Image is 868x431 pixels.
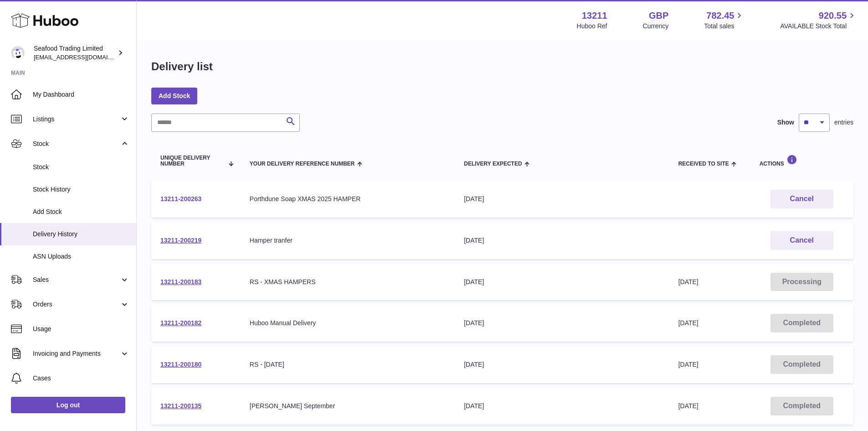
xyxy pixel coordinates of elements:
div: Porthdune Soap XMAS 2025 HAMPER [250,195,446,203]
a: 13211-200263 [160,195,201,203]
div: Hamper tranfer [250,236,446,245]
button: Cancel [770,231,833,250]
span: ASN Uploads [33,252,129,261]
span: [DATE] [678,319,699,327]
span: Delivery Expected [464,161,522,167]
span: Unique Delivery Number [160,155,223,167]
a: 13211-200183 [160,278,201,286]
label: Show [777,118,794,127]
strong: GBP [649,10,668,22]
a: 782.45 Total sales [704,10,745,31]
span: [DATE] [678,278,699,286]
span: Listings [33,115,120,124]
span: Usage [33,325,129,333]
span: Cases [33,374,129,383]
span: Stock History [33,185,129,194]
div: [DATE] [464,402,660,410]
div: RS - [DATE] [250,360,446,369]
span: Stock [33,163,129,171]
span: Delivery History [33,230,129,239]
span: My Dashboard [33,90,129,99]
div: [DATE] [464,236,660,245]
div: [DATE] [464,278,660,286]
a: 920.55 AVAILABLE Stock Total [780,10,857,31]
div: [DATE] [464,360,660,369]
span: Your Delivery Reference Number [250,161,355,167]
a: 13211-200135 [160,402,201,410]
span: 920.55 [819,10,847,22]
div: [DATE] [464,319,660,327]
div: [DATE] [464,195,660,203]
span: [EMAIL_ADDRESS][DOMAIN_NAME] [34,53,134,61]
div: Currency [643,22,669,31]
div: [PERSON_NAME] September [250,402,446,410]
a: 13211-200180 [160,361,201,368]
div: RS - XMAS HAMPERS [250,278,446,286]
div: Huboo Manual Delivery [250,319,446,327]
span: Orders [33,300,120,309]
strong: 13211 [582,10,607,22]
div: Seafood Trading Limited [34,44,116,62]
div: Huboo Ref [577,22,607,31]
span: [DATE] [678,402,699,410]
div: Actions [760,155,844,167]
span: entries [834,118,853,127]
span: Stock [33,140,120,148]
a: 13211-200182 [160,319,201,327]
span: Received to Site [678,161,729,167]
a: Add Stock [151,88,197,104]
span: Add Stock [33,208,129,216]
span: Invoicing and Payments [33,349,120,358]
a: Log out [11,397,125,413]
a: 13211-200219 [160,237,201,244]
img: online@rickstein.com [11,46,25,60]
h1: Delivery list [151,59,213,74]
span: Total sales [704,22,745,31]
span: Sales [33,275,120,284]
button: Cancel [770,190,833,208]
span: AVAILABLE Stock Total [780,22,857,31]
span: 782.45 [706,10,734,22]
span: [DATE] [678,361,699,368]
